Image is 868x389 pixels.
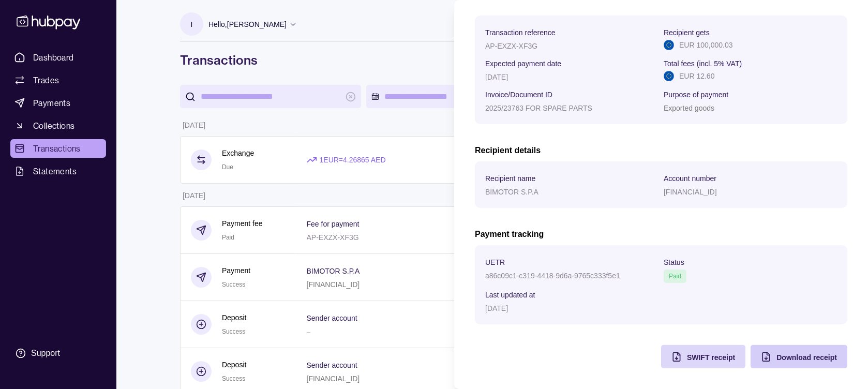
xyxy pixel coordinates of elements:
[679,70,714,82] p: EUR 12.60
[664,91,728,99] p: Purpose of payment
[664,71,674,81] img: eu
[664,28,710,37] p: Recipient gets
[485,73,508,81] p: [DATE]
[664,174,716,183] p: Account number
[664,258,684,266] p: Status
[485,304,508,312] p: [DATE]
[687,353,735,362] span: SWIFT receipt
[776,353,837,362] span: Download receipt
[664,188,717,196] p: [FINANCIAL_ID]
[669,273,681,280] span: Paid
[485,258,505,266] p: UETR
[485,42,537,50] p: AP-EXZX-XF3G
[485,59,561,68] p: Expected payment date
[475,229,847,240] h2: Payment tracking
[485,188,538,196] p: BIMOTOR S.P.A
[485,91,552,99] p: Invoice/Document ID
[751,345,847,368] button: Download receipt
[661,345,745,368] button: SWIFT receipt
[664,40,674,50] img: eu
[475,145,847,156] h2: Recipient details
[485,28,556,37] p: Transaction reference
[664,59,742,68] p: Total fees (incl. 5% VAT)
[679,39,733,51] p: EUR 100,000.03
[485,272,620,280] p: a86c09c1-c319-4418-9d6a-9765c333f5e1
[485,104,592,112] p: 2025/23763 FOR SPARE PARTS
[485,291,535,299] p: Last updated at
[664,104,714,112] p: Exported goods
[485,174,535,183] p: Recipient name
